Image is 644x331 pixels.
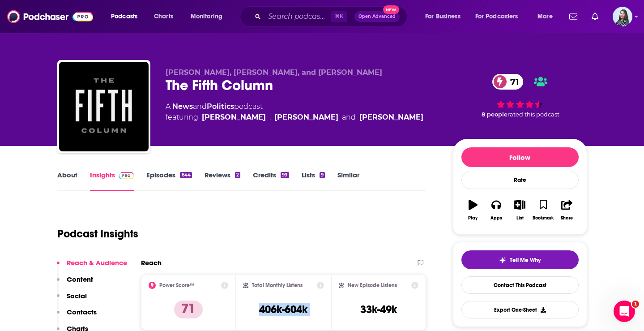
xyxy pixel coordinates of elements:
[57,227,138,241] h1: Podcast Insights
[154,10,173,23] span: Charts
[461,276,579,294] a: Contact This Podcast
[205,171,240,191] a: Reviews2
[259,303,307,316] h3: 406k-604k
[360,303,397,316] h3: 33k-49k
[90,171,134,191] a: InsightsPodchaser Pro
[166,112,423,123] span: featuring
[533,215,554,221] div: Bookmark
[320,172,325,178] div: 9
[358,14,396,19] span: Open Advanced
[174,301,203,318] p: 71
[172,102,193,111] a: News
[141,258,162,267] h2: Reach
[490,215,502,221] div: Apps
[248,6,416,27] div: Search podcasts, credits, & more...
[193,102,207,111] span: and
[383,5,399,14] span: New
[492,74,524,90] a: 71
[274,112,338,123] a: Matt Welch
[57,292,87,308] button: Social
[425,10,461,23] span: For Business
[531,9,564,24] button: open menu
[7,8,93,25] img: Podchaser - Follow, Share and Rate Podcasts
[166,101,423,123] div: A podcast
[281,172,289,178] div: 99
[166,68,382,77] span: [PERSON_NAME], [PERSON_NAME], and [PERSON_NAME]
[348,282,397,288] h2: New Episode Listens
[146,171,192,191] a: Episodes644
[59,62,149,151] img: The Fifth Column
[461,171,579,189] div: Rate
[499,257,506,264] img: tell me why sparkle
[354,11,400,22] button: Open AdvancedNew
[632,301,639,308] span: 1
[119,172,134,179] img: Podchaser Pro
[468,215,478,221] div: Play
[482,111,508,118] span: 8 people
[516,215,524,221] div: List
[485,194,508,226] button: Apps
[359,112,423,123] a: Kmele Foster
[253,171,289,191] a: Credits99
[67,275,93,284] p: Content
[105,9,149,24] button: open menu
[148,9,179,24] a: Charts
[613,7,632,26] img: User Profile
[235,172,240,178] div: 2
[614,301,635,322] iframe: Intercom live chat
[510,257,541,264] span: Tell Me Why
[184,9,234,24] button: open menu
[613,7,632,26] span: Logged in as brookefortierpr
[588,9,602,24] a: Show notifications dropdown
[419,9,472,24] button: open menu
[475,10,518,23] span: For Podcasters
[561,215,573,221] div: Share
[566,9,581,24] a: Show notifications dropdown
[264,9,331,24] input: Search podcasts, credits, & more...
[461,250,579,269] button: tell me why sparkleTell Me Why
[67,258,127,267] p: Reach & Audience
[180,172,192,178] div: 644
[342,112,356,123] span: and
[67,308,97,316] p: Contacts
[111,10,137,23] span: Podcasts
[57,308,97,324] button: Contacts
[337,171,359,191] a: Similar
[613,7,632,26] button: Show profile menu
[269,112,271,123] span: ,
[302,171,325,191] a: Lists9
[461,147,579,167] button: Follow
[67,292,87,300] p: Social
[461,194,485,226] button: Play
[532,194,555,226] button: Bookmark
[207,102,234,111] a: Politics
[159,282,194,288] h2: Power Score™
[461,301,579,318] button: Export One-Sheet
[57,258,127,275] button: Reach & Audience
[57,171,77,191] a: About
[57,275,93,292] button: Content
[469,9,531,24] button: open menu
[453,68,587,124] div: 71 8 peoplerated this podcast
[537,10,553,23] span: More
[555,194,578,226] button: Share
[202,112,266,123] a: Michael C. Moynihan
[191,10,222,23] span: Monitoring
[252,282,303,288] h2: Total Monthly Listens
[508,111,559,118] span: rated this podcast
[501,74,524,90] span: 71
[331,11,347,22] span: ⌘ K
[508,194,531,226] button: List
